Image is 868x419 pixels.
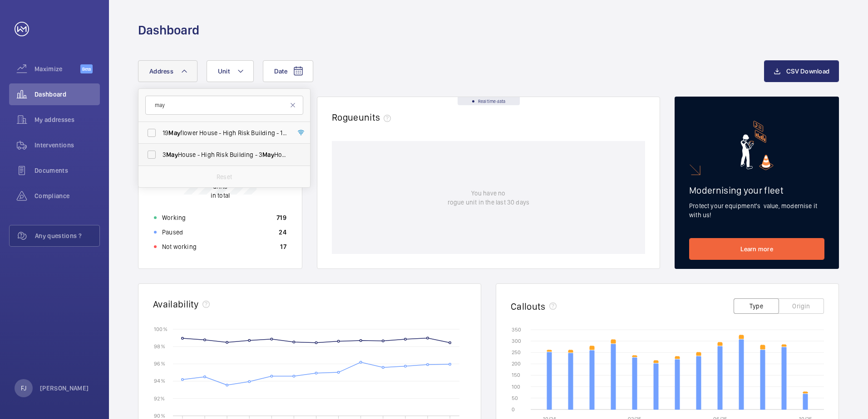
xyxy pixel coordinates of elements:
[689,201,824,219] p: Protect your equipment's value, modernise it with us!
[35,90,100,99] span: Dashboard
[35,231,99,240] span: Any questions ?
[163,128,287,137] span: 19 flower House - High Risk Building - 19 [STREET_ADDRESS]
[279,228,286,237] p: 24
[689,238,824,260] a: Learn more
[512,338,521,344] text: 300
[740,121,774,170] img: marketing-card.svg
[35,166,100,175] span: Documents
[689,185,824,196] h2: Modernising your fleet
[512,372,520,378] text: 150
[166,151,178,158] span: May
[21,384,26,393] p: FJ
[35,191,100,200] span: Compliance
[162,228,183,237] p: Paused
[786,68,829,75] span: CSV Download
[138,22,199,39] h1: Dashboard
[154,326,168,332] text: 100 %
[154,343,165,350] text: 98 %
[154,412,165,419] text: 90 %
[512,384,520,390] text: 100
[448,189,529,207] p: You have no rogue unit in the last 30 days
[149,68,173,75] span: Address
[205,182,236,200] p: in total
[512,326,521,333] text: 350
[35,141,100,150] span: Interventions
[512,406,515,413] text: 0
[207,60,254,82] button: Unit
[154,395,165,401] text: 92 %
[359,112,395,123] span: units
[162,242,197,251] p: Not working
[218,68,230,75] span: Unit
[276,213,286,222] p: 719
[153,298,199,310] h2: Availability
[734,298,779,314] button: Type
[154,378,165,384] text: 94 %
[217,172,232,181] p: Reset
[779,298,824,314] button: Origin
[511,301,546,312] h2: Callouts
[138,60,197,82] button: Address
[512,395,518,401] text: 50
[262,151,274,158] span: May
[154,361,165,367] text: 96 %
[163,150,287,159] span: 3 House - High Risk Building - 3 House, [GEOGRAPHIC_DATA] E3 2ZF
[764,60,839,82] button: CSV Download
[274,68,287,75] span: Date
[35,64,80,73] span: Maximize
[35,115,100,124] span: My addresses
[512,361,521,367] text: 200
[80,64,93,73] span: Beta
[332,112,395,123] h2: Rogue
[280,242,286,251] p: 17
[145,96,303,115] input: Search by address
[458,97,520,105] div: Real time data
[162,213,186,222] p: Working
[40,384,89,393] p: [PERSON_NAME]
[168,129,180,136] span: May
[263,60,313,82] button: Date
[512,349,521,356] text: 250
